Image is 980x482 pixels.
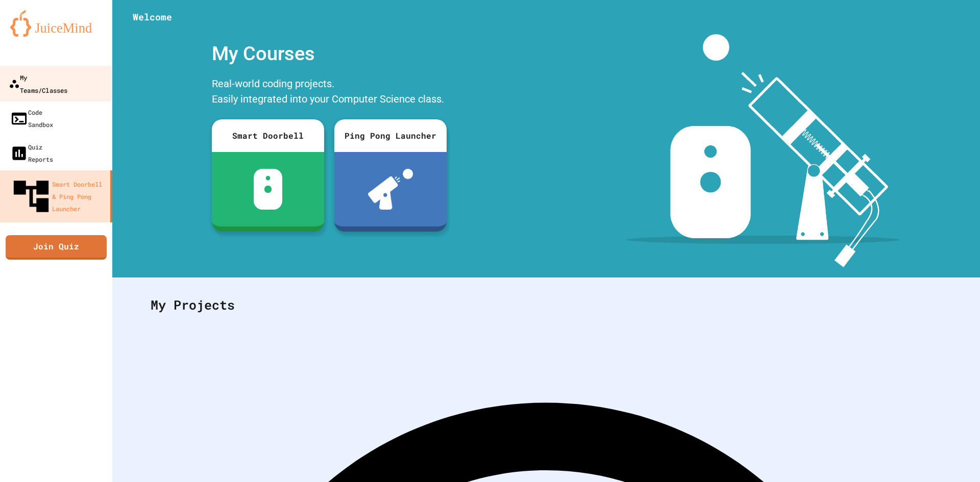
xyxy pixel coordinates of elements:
[6,235,107,260] a: Join Quiz
[626,34,900,267] img: banner-image-my-projects.png
[207,34,452,73] div: My Courses
[334,119,447,152] div: Ping Pong Launcher
[254,169,283,210] img: sdb-white.svg
[207,73,452,112] div: Real-world coding projects. Easily integrated into your Computer Science class.
[140,285,952,325] div: My Projects
[10,106,53,131] div: Code Sandbox
[212,119,324,152] div: Smart Doorbell
[9,71,67,96] div: My Teams/Classes
[10,175,106,217] div: Smart Doorbell & Ping Pong Launcher
[10,141,53,165] div: Quiz Reports
[368,169,413,210] img: ppl-with-ball.png
[10,10,102,37] img: logo-orange.svg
